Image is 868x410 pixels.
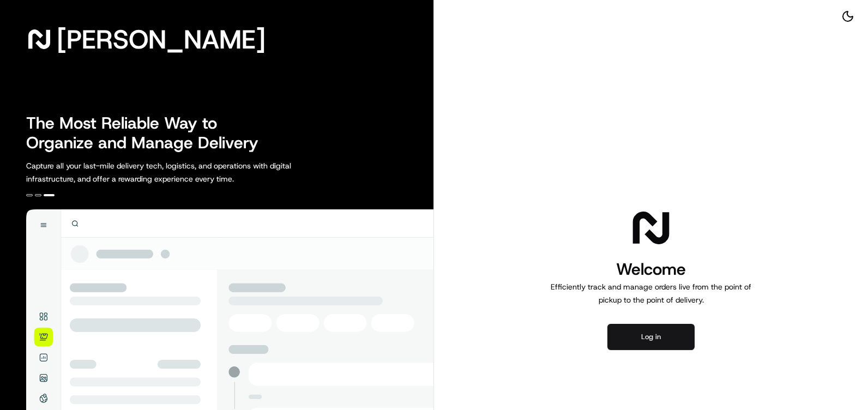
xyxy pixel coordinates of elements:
[546,258,756,280] h1: Welcome
[607,324,695,350] button: Log in
[26,159,340,185] p: Capture all your last-mile delivery tech, logistics, and operations with digital infrastructure, ...
[26,113,270,153] h2: The Most Reliable Way to Organize and Manage Delivery
[546,280,756,306] p: Efficiently track and manage orders live from the point of pickup to the point of delivery.
[57,28,266,50] span: [PERSON_NAME]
